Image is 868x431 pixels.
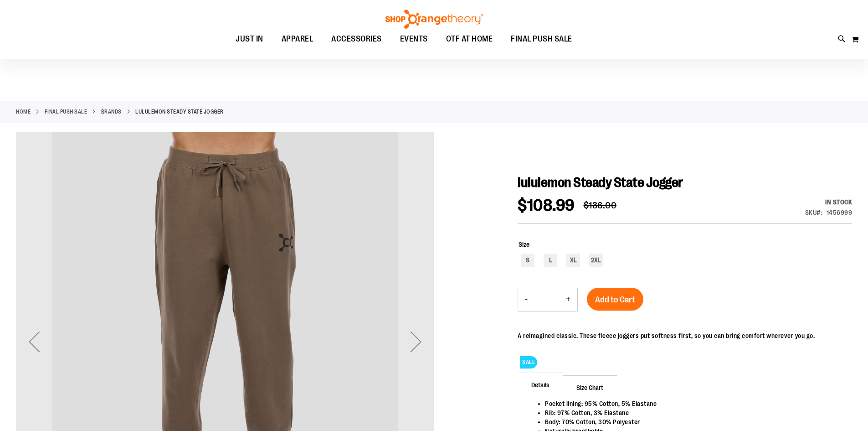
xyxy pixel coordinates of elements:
[559,288,577,311] button: Increase product quantity
[534,289,559,311] input: Product quantity
[589,254,603,267] div: 2XL
[518,196,575,215] span: $108.99
[322,29,391,50] a: ACCESSORIES
[16,108,31,116] a: Home
[519,241,529,248] span: Size
[272,29,323,50] a: APPAREL
[518,331,815,340] div: A reimagined classic. These fleece joggers put softness first, so you can bring comfort wherever ...
[521,254,534,267] div: S
[236,29,263,49] span: JUST IN
[518,288,534,311] button: Decrease product quantity
[545,417,843,426] li: Body: 70% Cotton, 30% Polyester
[331,29,382,49] span: ACCESSORIES
[595,295,635,305] span: Add to Cart
[282,29,313,49] span: APPAREL
[545,399,843,408] li: Pocket lining: 95% Cotton, 5% Elastane
[827,208,853,217] div: 1456999
[584,200,617,211] span: $136.00
[502,29,581,49] a: FINAL PUSH SALE
[391,29,437,50] a: EVENTS
[226,29,272,50] a: JUST IN
[384,10,484,29] img: Shop Orangetheory
[544,254,557,267] div: L
[805,197,853,207] div: In stock
[563,375,617,399] span: Size Chart
[45,108,87,116] a: FINAL PUSH SALE
[101,108,122,116] a: Brands
[437,29,502,50] a: OTF AT HOME
[400,29,428,49] span: EVENTS
[135,108,224,116] strong: lululemon Steady State Jogger
[805,197,853,207] div: Availability
[545,408,843,417] li: Rib: 97% Cotton, 3% Elastane
[520,356,537,369] span: SALE
[518,175,683,190] span: lululemon Steady State Jogger
[518,373,563,396] span: Details
[511,29,572,49] span: FINAL PUSH SALE
[566,254,580,267] div: XL
[805,209,823,216] strong: SKU
[446,29,493,49] span: OTF AT HOME
[587,288,643,311] button: Add to Cart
